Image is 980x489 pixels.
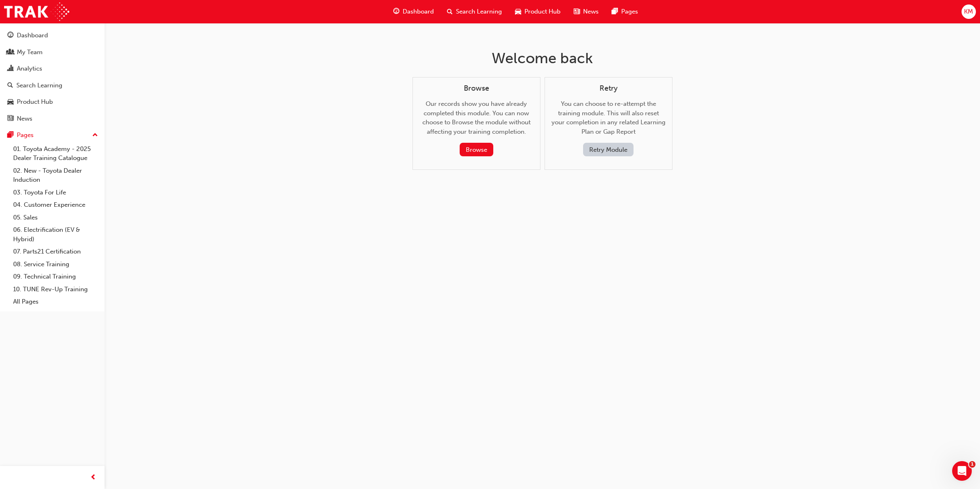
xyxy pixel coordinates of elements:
[16,81,62,90] div: Search Learning
[447,7,453,17] span: search-icon
[574,7,580,17] span: news-icon
[90,473,96,483] span: prev-icon
[387,3,440,20] a: guage-iconDashboard
[413,49,672,67] h1: Welcome back
[10,165,101,186] a: 02. New - Toyota Dealer Induction
[10,199,101,211] a: 04. Customer Experience
[10,283,101,296] a: 10. TUNE Rev-Up Training
[403,7,434,16] span: Dashboard
[419,84,533,157] div: Our records show you have already completed this module. You can now choose to Browse the module ...
[456,7,502,16] span: Search Learning
[419,84,533,93] h4: Browse
[7,115,14,123] span: news-icon
[10,295,101,308] a: All Pages
[17,97,53,107] div: Product Hub
[393,7,399,17] span: guage-icon
[17,64,42,73] div: Analytics
[10,143,101,165] a: 01. Toyota Academy - 2025 Dealer Training Catalogue
[524,7,561,16] span: Product Hub
[3,111,101,126] a: News
[621,7,638,16] span: Pages
[3,45,101,60] a: My Team
[962,5,976,19] button: KM
[583,7,599,16] span: News
[3,128,101,143] button: Pages
[10,245,101,258] a: 07. Parts21 Certification
[10,211,101,224] a: 05. Sales
[17,48,43,57] div: My Team
[10,270,101,283] a: 09. Technical Training
[3,94,101,110] a: Product Hub
[7,65,14,73] span: chart-icon
[17,130,34,140] div: Pages
[4,2,69,21] img: Trak
[969,461,975,468] span: 1
[3,26,101,128] button: DashboardMy TeamAnalyticsSearch LearningProduct HubNews
[92,130,98,141] span: up-icon
[567,3,605,20] a: news-iconNews
[583,143,634,156] button: Retry Module
[7,132,14,139] span: pages-icon
[3,61,101,76] a: Analytics
[7,98,14,106] span: car-icon
[508,3,567,20] a: car-iconProduct Hub
[7,32,14,39] span: guage-icon
[612,7,618,17] span: pages-icon
[17,31,48,40] div: Dashboard
[3,28,101,43] a: Dashboard
[10,258,101,271] a: 08. Service Training
[552,84,665,157] div: You can choose to re-attempt the training module. This will also reset your completion in any rel...
[515,7,521,17] span: car-icon
[17,114,32,123] div: News
[605,3,645,20] a: pages-iconPages
[952,461,972,481] iframe: Intercom live chat
[964,7,973,16] span: KM
[10,186,101,199] a: 03. Toyota For Life
[10,224,101,245] a: 06. Electrification (EV & Hybrid)
[440,3,508,20] a: search-iconSearch Learning
[552,84,665,93] h4: Retry
[7,82,13,89] span: search-icon
[7,49,14,56] span: people-icon
[460,143,493,156] button: Browse
[3,78,101,93] a: Search Learning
